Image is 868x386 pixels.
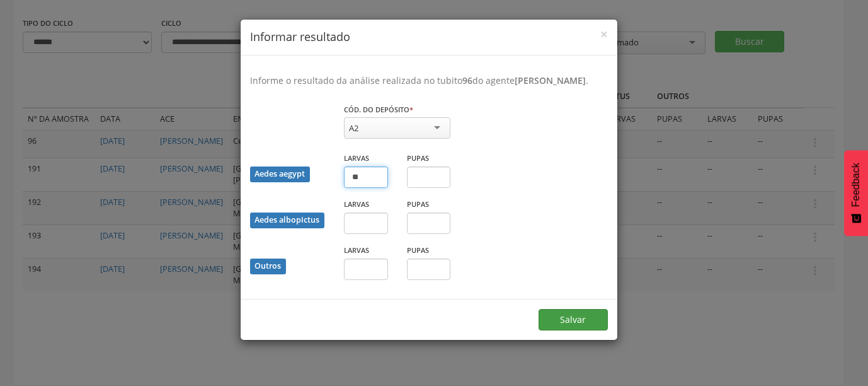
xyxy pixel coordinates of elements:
[250,74,608,87] p: Informe o resultado da análise realizada no tubito do agente .
[250,259,286,274] div: Outros
[600,28,608,41] button: Close
[250,167,310,182] div: Aedes aegypt
[407,245,429,255] label: Pupas
[539,309,608,330] button: Salvar
[850,163,862,207] span: Feedback
[344,245,369,255] label: Larvas
[515,74,586,86] b: [PERSON_NAME]
[250,29,608,45] h4: Informar resultado
[344,199,369,209] label: Larvas
[600,25,608,43] span: ×
[407,153,429,163] label: Pupas
[407,199,429,209] label: Pupas
[344,153,369,163] label: Larvas
[462,74,472,86] b: 96
[844,150,868,236] button: Feedback - Mostrar pesquisa
[349,122,358,134] div: A2
[250,213,324,228] div: Aedes albopictus
[344,105,413,115] label: Cód. do depósito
